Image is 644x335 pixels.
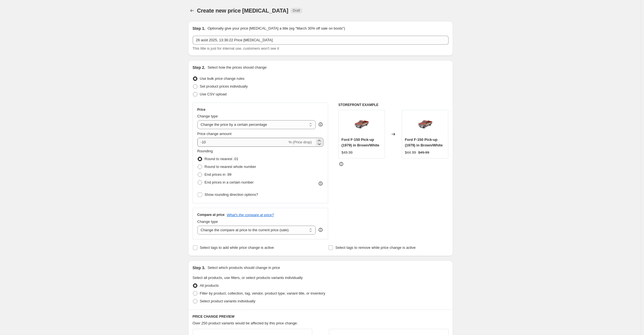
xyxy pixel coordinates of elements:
h3: Price [197,107,205,112]
span: Rounding [197,149,213,153]
h6: PRICE CHANGE PREVIEW [193,314,449,319]
span: Select tags to remove while price change is active [335,245,416,250]
p: Optionally give your price [MEDICAL_DATA] a title (eg "March 30% off sale on boots") [207,26,345,31]
span: Select tags to add while price change is active [200,245,274,250]
span: All products [200,283,219,288]
span: Change type [197,220,218,224]
span: Round to nearest whole number [205,165,256,169]
input: -15 [197,138,287,147]
span: Ford F-150 Pick-up (1979) in Brown/White [342,138,379,147]
span: Use CSV upload [200,92,227,96]
button: What's the compare at price? [227,213,274,217]
span: End prices in a certain number [205,180,254,184]
span: Draft [293,8,300,13]
h2: Step 1. [193,26,205,31]
p: Select which products should change in price [207,265,280,271]
h2: Step 3. [193,265,205,271]
span: End prices in .99 [205,172,232,177]
span: Use bulk price change rules [200,76,244,81]
span: Ford F-150 Pick-up (1979) in Brown/White [405,138,443,147]
p: Select how the prices should change [207,65,267,70]
span: Price change amount [197,132,232,136]
span: Select product variants individually [200,299,255,303]
h3: Compare at price [197,213,225,217]
h2: Step 2. [193,65,205,70]
h6: STOREFRONT EXAMPLE [338,103,449,107]
img: ford-f-150-pick-up-car-diecast-model-car-maisto-31462-b_23a9986e-6d5c-464f-b036-995425987cc1_80x.jpg [350,113,373,135]
div: $49.99 [342,150,353,155]
strike: $49.99 [418,150,429,155]
img: ford-f-150-pick-up-car-diecast-model-car-maisto-31462-b_23a9986e-6d5c-464f-b036-995425987cc1_80x.jpg [414,113,436,135]
div: $44.99 [405,150,416,155]
button: Price change jobs [188,7,196,15]
span: Create new price [MEDICAL_DATA] [197,8,289,14]
span: Select all products, use filters, or select products variants individually [193,276,303,280]
span: % (Price drop) [289,140,312,144]
input: 30% off holiday sale [193,36,449,45]
div: help [318,122,323,127]
div: help [318,227,323,233]
span: Set product prices individually [200,84,248,88]
span: This title is just for internal use, customers won't see it [193,46,279,50]
span: Show rounding direction options? [205,192,258,197]
span: Round to nearest .01 [205,157,238,161]
span: Over 250 product variants would be affected by this price change: [193,321,298,325]
span: Filter by product, collection, tag, vendor, product type, variant title, or inventory [200,291,325,295]
span: Change type [197,114,218,118]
